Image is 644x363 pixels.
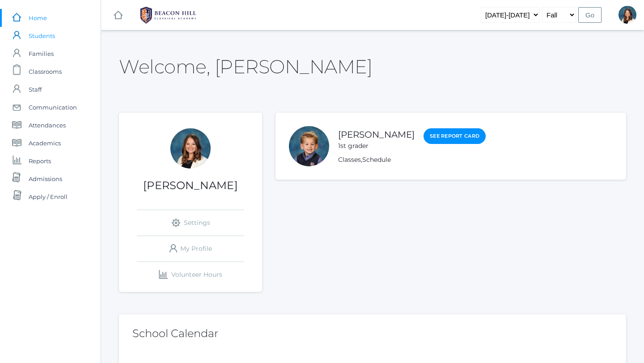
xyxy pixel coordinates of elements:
[29,170,62,188] span: Admissions
[29,188,68,206] span: Apply / Enroll
[29,152,51,170] span: Reports
[132,328,613,339] h2: School Calendar
[29,116,66,134] span: Attendances
[29,134,61,152] span: Academics
[578,7,602,23] input: Go
[289,126,329,166] div: Nolan Alstot
[29,80,42,98] span: Staff
[619,6,636,24] div: Teresa Deutsch
[29,9,47,27] span: Home
[362,156,391,164] a: Schedule
[338,155,486,165] div: ,
[137,262,244,287] a: Volunteer Hours
[338,141,415,151] div: 1st grader
[137,236,244,262] a: My Profile
[338,156,361,164] a: Classes
[338,129,415,140] a: [PERSON_NAME]
[137,210,244,236] a: Settings
[119,56,372,77] h2: Welcome, [PERSON_NAME]
[29,27,55,45] span: Students
[29,98,77,116] span: Communication
[29,45,54,63] span: Families
[170,128,211,169] div: Teresa Deutsch
[135,4,202,26] img: BHCALogos-05-308ed15e86a5a0abce9b8dd61676a3503ac9727e845dece92d48e8588c001991.png
[424,128,486,144] a: See Report Card
[119,180,262,191] h1: [PERSON_NAME]
[29,63,62,80] span: Classrooms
